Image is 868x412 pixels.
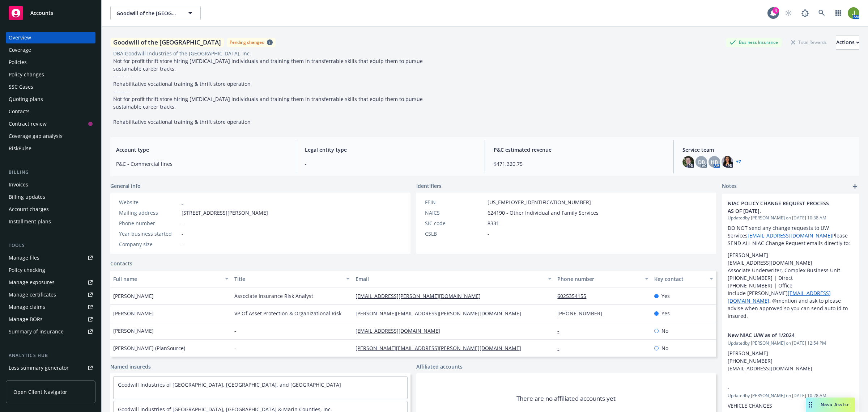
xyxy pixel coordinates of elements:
[30,10,53,16] span: Accounts
[305,146,476,154] span: Legal entity type
[6,326,95,337] a: Summary of insurance
[110,38,224,47] div: Goodwill of the [GEOGRAPHIC_DATA]
[831,6,846,20] a: Switch app
[836,35,859,50] button: Actions
[728,215,854,221] span: Updated by [PERSON_NAME] on [DATE] 10:38 AM
[821,402,849,408] span: Nova Assist
[661,310,670,317] span: Yes
[6,56,95,68] a: Policies
[9,69,44,80] div: Policy changes
[557,275,641,283] div: Phone number
[6,362,95,374] a: Loss summary generator
[661,292,670,300] span: Yes
[722,194,859,325] div: NIAC POLICY CHANGE REQUEST PROCESS AS OF [DATE].Updatedby [PERSON_NAME] on [DATE] 10:38 AMDO NOT ...
[353,270,554,287] button: Email
[9,179,28,190] div: Invoices
[661,327,668,335] span: No
[722,325,859,378] div: New NIAC U/W as of 1/2024Updatedby [PERSON_NAME] on [DATE] 12:54 PM[PERSON_NAME] [PHONE_NUMBER] [...
[425,209,485,216] div: NAICS
[356,293,486,299] a: [EMAIL_ADDRESS][PERSON_NAME][DOMAIN_NAME]
[494,160,665,168] span: $471,320.75
[488,219,499,227] span: 8331
[227,38,276,47] span: Pending changes
[234,344,236,352] span: -
[6,352,95,359] div: Analytics hub
[728,224,854,247] p: DO NOT send any change requests to UW Services Please SEND ALL NIAC Change Request emails directl...
[9,264,45,276] div: Policy checking
[6,216,95,227] a: Installment plans
[488,209,599,216] span: 624190 - Other Individual and Family Services
[6,289,95,300] a: Manage certificates
[6,301,95,313] a: Manage claims
[654,275,705,283] div: Key contact
[728,392,854,399] span: Updated by [PERSON_NAME] on [DATE] 10:28 AM
[182,199,183,206] a: -
[119,230,179,237] div: Year business started
[728,340,854,346] span: Updated by [PERSON_NAME] on [DATE] 12:54 PM
[425,230,485,237] div: CSLB
[6,93,95,105] a: Quoting plans
[728,349,854,372] p: [PERSON_NAME] [PHONE_NUMBER] [EMAIL_ADDRESS][DOMAIN_NAME]
[6,314,95,325] a: Manage BORs
[9,277,55,288] div: Manage exposures
[9,301,45,313] div: Manage claims
[9,130,63,142] div: Coverage gap analysis
[9,216,51,227] div: Installment plans
[182,209,268,216] span: [STREET_ADDRESS][PERSON_NAME]
[728,251,854,320] p: [PERSON_NAME] [EMAIL_ADDRESS][DOMAIN_NAME] Associate Underwriter, Complex Business Unit [PHONE_NU...
[116,9,179,17] span: Goodwill of the [GEOGRAPHIC_DATA]
[9,93,43,105] div: Quoting plans
[9,362,69,374] div: Loss summary generator
[9,289,56,300] div: Manage certificates
[234,310,341,317] span: VP Of Asset Protection & Organizational Risk
[848,7,859,19] img: photo
[494,146,665,154] span: P&C estimated revenue
[9,252,39,264] div: Manage files
[836,35,859,49] div: Actions
[661,344,668,352] span: No
[110,182,141,190] span: General info
[234,327,236,335] span: -
[6,106,95,117] a: Contacts
[6,118,95,130] a: Contract review
[110,6,201,20] button: Goodwill of the [GEOGRAPHIC_DATA]
[113,58,424,125] span: Not for profit thrift store hiring [MEDICAL_DATA] individuals and training them in transferrable ...
[728,199,835,215] span: NIAC POLICY CHANGE REQUEST PROCESS AS OF [DATE].
[557,310,608,317] a: [PHONE_NUMBER]
[234,275,342,283] div: Title
[806,398,815,412] div: Drag to move
[6,277,95,288] a: Manage exposures
[13,388,67,396] span: Open Client Navigator
[110,260,132,267] a: Contacts
[182,240,183,248] span: -
[651,270,716,287] button: Key contact
[6,191,95,203] a: Billing updates
[787,38,830,47] div: Total Rewards
[781,6,796,20] a: Start snowing
[6,69,95,80] a: Policy changes
[119,198,179,206] div: Website
[711,158,718,166] span: HB
[234,292,313,300] span: Associate Insurance Risk Analyst
[806,398,855,412] button: Nova Assist
[9,32,31,43] div: Overview
[6,3,95,23] a: Accounts
[182,219,183,227] span: -
[814,6,829,20] a: Search
[305,160,476,168] span: -
[736,160,741,164] a: +7
[113,50,251,57] div: DBA: Goodwill Industries of the [GEOGRAPHIC_DATA], Inc.
[516,394,616,403] span: There are no affiliated accounts yet
[116,160,287,168] span: P&C - Commercial lines
[6,44,95,56] a: Coverage
[6,143,95,154] a: RiskPulse
[722,156,733,168] img: photo
[425,219,485,227] div: SIC code
[110,363,151,370] a: Named insureds
[6,169,95,176] div: Billing
[9,191,45,203] div: Billing updates
[726,38,782,47] div: Business Insurance
[722,182,737,191] span: Notes
[118,381,341,388] a: Goodwill Industries of [GEOGRAPHIC_DATA], [GEOGRAPHIC_DATA], and [GEOGRAPHIC_DATA]
[554,270,651,287] button: Phone number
